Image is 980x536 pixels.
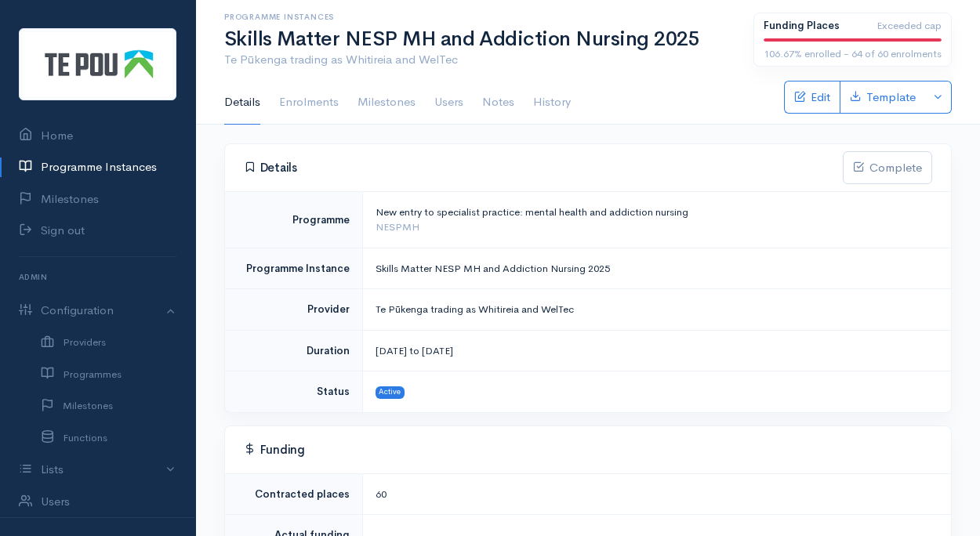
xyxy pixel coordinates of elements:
a: Template [840,81,925,114]
a: Enrolments [279,81,339,125]
td: Provider [225,289,362,331]
div: Basic example [784,81,952,114]
td: 60 [362,473,951,515]
h1: Skills Matter NESP MH and Addiction Nursing 2025 [224,28,735,51]
h4: Funding [244,443,932,457]
h6: Programme Instances [224,13,735,21]
td: Contracted places [225,473,362,515]
h4: Details [244,161,843,175]
a: Details [224,81,260,125]
p: Te Pūkenga trading as Whitireia and WelTec [224,51,735,69]
td: New entry to specialist practice: mental health and addiction nursing [362,191,951,248]
img: Te Pou [19,28,176,100]
a: Milestones [358,81,416,125]
td: Status [225,371,362,412]
a: Users [434,81,463,125]
td: Programme [225,191,362,248]
a: History [533,81,571,125]
span: Exceeded cap [877,18,942,34]
button: Complete [843,151,932,184]
td: Duration [225,330,362,371]
a: Notes [482,81,514,125]
b: Funding Places [764,19,840,32]
div: NESPMH [376,219,933,235]
td: [DATE] to [DATE] [362,330,951,371]
h6: Admin [19,266,176,288]
a: Edit [784,81,840,114]
span: Active [376,386,405,399]
td: Skills Matter NESP MH and Addiction Nursing 2025 [362,248,951,289]
td: Programme Instance [225,248,362,289]
div: 106.67% enrolled - 64 of 60 enrolments [764,46,942,62]
td: Te Pūkenga trading as Whitireia and WelTec [362,289,951,331]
